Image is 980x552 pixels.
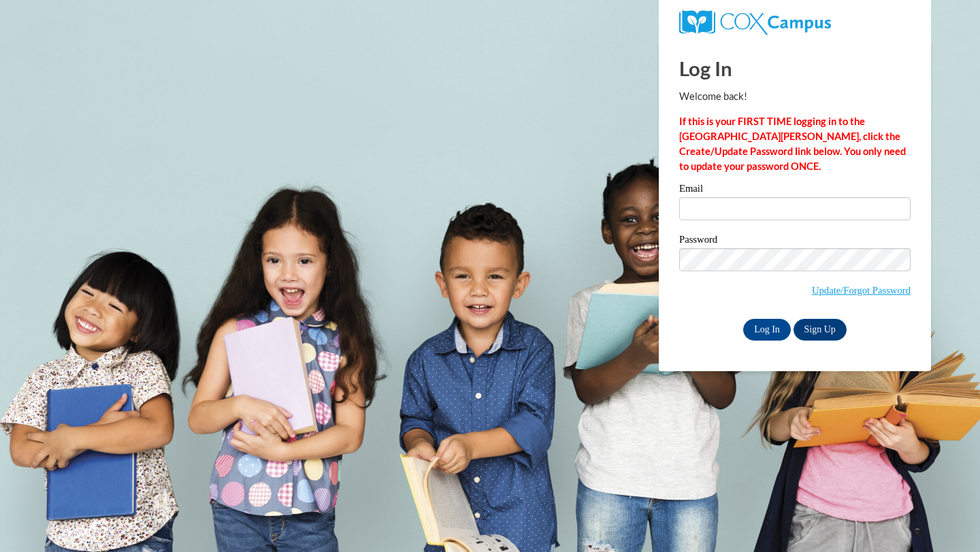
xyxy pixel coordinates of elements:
img: COX Campus [679,10,831,35]
h1: Log In [679,54,911,82]
label: Email [679,184,911,197]
a: COX Campus [679,16,831,27]
a: Sign Up [794,319,847,341]
p: Welcome back! [679,89,911,104]
strong: If this is your FIRST TIME logging in to the [GEOGRAPHIC_DATA][PERSON_NAME], click the Create/Upd... [679,116,906,172]
input: Log In [743,319,791,341]
label: Password [679,235,911,248]
a: Update/Forgot Password [812,285,911,296]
